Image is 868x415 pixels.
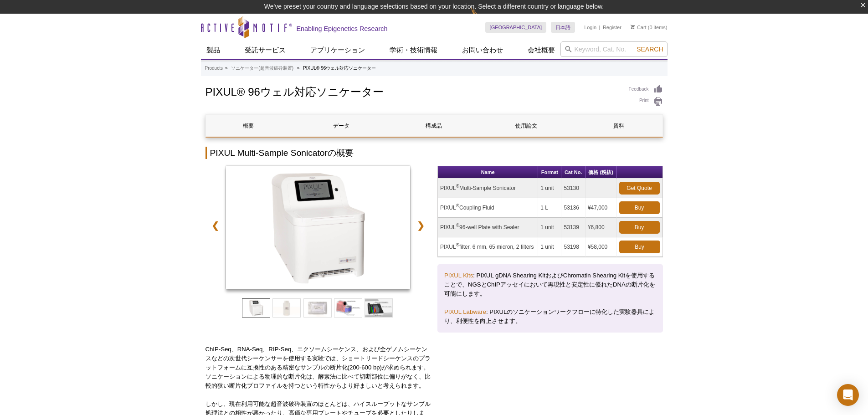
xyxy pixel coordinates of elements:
[538,237,561,257] td: 1 unit
[483,115,569,137] a: 使用論文
[471,7,495,28] img: Change Here
[586,198,617,218] td: ¥47,000
[551,22,575,33] a: 日本語
[205,345,431,390] p: ChIP-Seq、RNA-Seq、RIP-Seq、エクソームシーケンス、および全ゲノムシーケンスなどの次世代シーケンサーを使用する実験では、ショートリードシーケンスのプラットフォームに互換性のあ...
[438,179,538,198] td: PIXUL Multi-Sample Sonicator
[225,66,228,71] li: »
[438,237,538,257] td: PIXUL filter, 6 mm, 65 micron, 2 filters
[205,64,223,72] a: Products
[619,182,660,195] a: Get Quote
[561,179,585,198] td: 53130
[522,41,560,59] a: 会社概要
[438,166,538,179] th: Name
[599,22,601,33] li: |
[457,41,508,59] a: お問い合わせ
[444,307,656,326] p: : PIXULのソニケーションワークフローに特化した実験器具により、利便性を向上させます。
[485,22,547,33] a: [GEOGRAPHIC_DATA]
[538,198,561,218] td: 1 L
[226,166,411,289] img: PIXUL Multi-Sample Sonicator
[584,24,596,31] a: Login
[586,237,617,257] td: ¥58,000
[619,241,660,253] a: Buy
[303,66,376,71] li: PIXUL® 96ウェル対応ソニケーター
[239,41,291,59] a: 受託サービス
[206,115,292,137] a: 概要
[586,218,617,237] td: ¥6,800
[298,115,384,137] a: データ
[634,45,666,53] button: Search
[586,166,617,179] th: 価格 (税抜)
[444,271,656,298] p: : PIXUL gDNA Shearing KitおよびChromatin Shearing Kitを使用することで、NGSとChIPアッセイにおいて再現性と安定性に優れたDNAの断片化を可能に...
[631,24,647,31] a: Cart
[619,201,660,214] a: Buy
[631,22,668,33] li: (0 items)
[538,166,561,179] th: Format
[391,115,477,137] a: 構成品
[456,203,459,208] sup: ®
[538,218,561,237] td: 1 unit
[384,41,443,59] a: 学術・技術情報
[629,84,663,94] a: Feedback
[205,147,663,159] h2: PIXUL Multi-Sample Sonicatorの概要
[201,41,226,59] a: 製品
[561,166,585,179] th: Cat No.
[297,66,300,71] li: »
[411,215,431,236] a: ❯
[837,384,859,406] div: Open Intercom Messenger
[444,308,486,315] a: PIXUL Labware
[438,218,538,237] td: PIXUL 96-well Plate with Sealer
[305,41,370,59] a: アプリケーション
[456,242,459,247] sup: ®
[561,198,585,218] td: 53136
[561,237,585,257] td: 53198
[205,84,620,98] h1: PIXUL® 96ウェル対応ソニケーター
[444,272,473,279] a: PIXUL Kits
[226,166,411,292] a: PIXUL Multi-Sample Sonicator
[629,97,663,107] a: Print
[576,115,662,137] a: 資料
[619,221,660,234] a: Buy
[538,179,561,198] td: 1 unit
[560,41,668,57] input: Keyword, Cat. No.
[205,215,225,236] a: ❮
[231,64,293,72] a: ソニケーター(超音波破砕装置)
[603,24,621,31] a: Register
[297,25,388,33] h2: Enabling Epigenetics Research
[631,25,635,29] img: Your Cart
[637,46,663,53] span: Search
[456,184,459,189] sup: ®
[456,223,459,228] sup: ®
[438,198,538,218] td: PIXUL Coupling Fluid
[561,218,585,237] td: 53139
